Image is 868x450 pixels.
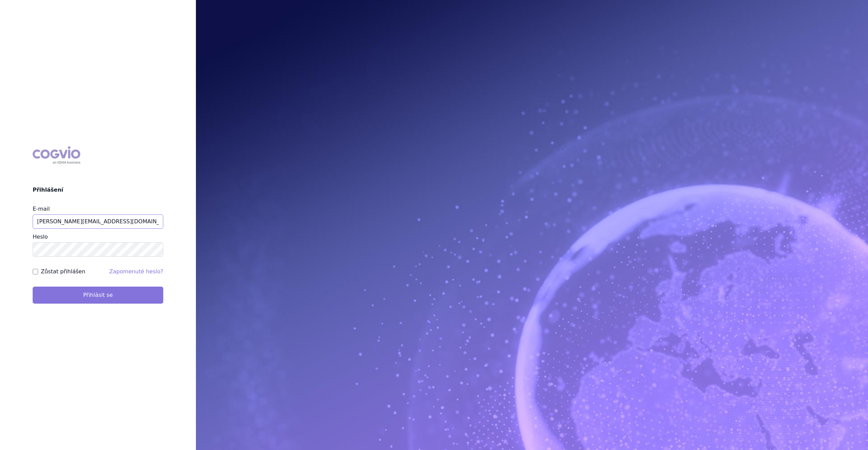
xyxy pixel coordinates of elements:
button: Přihlásit se [33,287,163,304]
a: Zapomenuté heslo? [109,268,163,275]
label: E-mail [33,206,50,212]
label: Zůstat přihlášen [41,268,85,276]
h2: Přihlášení [33,186,163,194]
label: Heslo [33,234,48,240]
div: COGVIO [33,146,80,164]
